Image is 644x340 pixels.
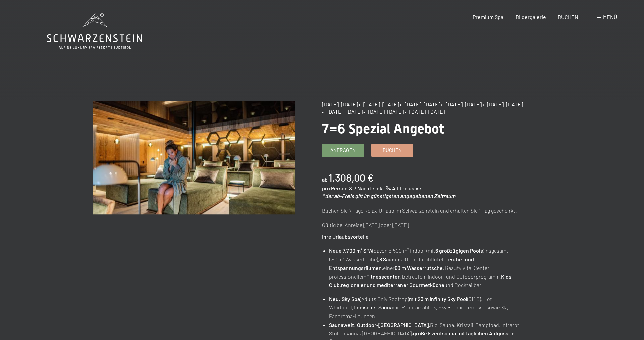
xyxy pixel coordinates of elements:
a: Anfragen [322,144,364,157]
span: • [DATE]–[DATE] [322,108,363,115]
strong: 60 m Wasserrutsche [395,264,443,271]
strong: 6 großzügigen Pools [435,247,483,254]
li: (davon 5.500 m² indoor) mit (insgesamt 680 m² Wasserfläche), , 8 lichtdurchfluteten einer , Beaut... [329,246,524,289]
span: • [DATE]–[DATE] [441,101,482,107]
a: Bildergalerie [516,14,546,20]
p: Buchen Sie 7 Tage Relax-Urlaub im Schwarzenstein und erhalten Sie 1 Tag geschenkt! [322,206,524,215]
strong: Neu: Sky Spa [329,296,360,302]
span: Menü [603,14,617,20]
strong: große Eventsauna mit täglichen Aufgüssen [413,330,515,336]
span: • [DATE]–[DATE] [359,101,399,107]
strong: Saunawelt: Outdoor-[GEOGRAPHIC_DATA], [329,322,430,328]
strong: Fitnesscenter [366,273,400,280]
span: • [DATE]–[DATE] [405,108,445,115]
b: 1.308,00 € [329,172,374,184]
li: (Adults Only Rooftop) (31 °C), Hot Whirlpool, mit Panoramablick, Sky Bar mit Terrasse sowie Sky P... [329,295,524,321]
span: • [DATE]–[DATE] [363,108,404,115]
a: Premium Spa [473,14,503,20]
span: • [DATE]–[DATE] [482,101,523,107]
span: 7=6 Spezial Angebot [322,121,444,137]
p: Gültig bei Anreise [DATE] oder [DATE]. [322,221,524,229]
span: pro Person & [322,185,353,191]
span: 7 Nächte [354,185,374,191]
span: Buchen [383,147,402,154]
strong: mit 23 m Infinity Sky Pool [409,296,467,302]
img: 7=6 Spezial Angebot [93,101,296,214]
span: ab [322,176,328,183]
span: Anfragen [330,147,356,154]
strong: Neue 7.700 m² SPA [329,247,372,254]
li: Bio-Sauna, Kristall-Dampfbad, Infrarot-Stollensauna, [GEOGRAPHIC_DATA], [329,321,524,338]
span: inkl. ¾ All-Inclusive [375,185,421,191]
em: * der ab-Preis gilt im günstigsten angegebenen Zeitraum [322,193,455,199]
strong: finnischer Sauna [353,304,393,310]
a: BUCHEN [558,14,578,20]
strong: regionaler und mediterraner Gourmetküche [341,282,444,288]
a: Buchen [372,144,413,157]
span: • [DATE]–[DATE] [400,101,440,107]
strong: Ihre Urlaubsvorteile [322,233,369,240]
span: [DATE]–[DATE] [322,101,358,107]
strong: 8 Saunen [379,256,401,262]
